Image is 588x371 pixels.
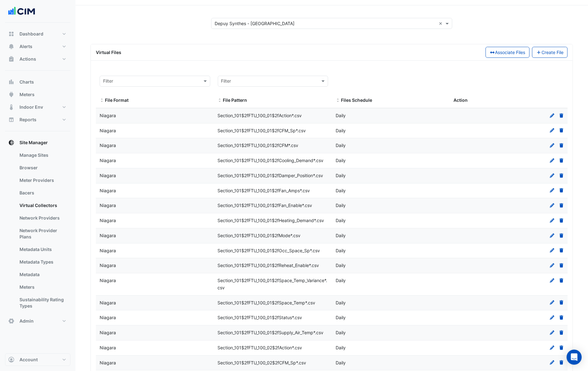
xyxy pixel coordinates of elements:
span: File Format [100,98,104,103]
a: Delete [559,278,564,283]
a: Edit [549,173,555,178]
div: Daily [332,262,450,269]
a: Delete [559,218,564,223]
span: Niagara [100,330,116,335]
div: Section_101$2fFTU_100_01$2fAction*.csv [214,112,332,119]
div: Open Intercom Messenger [567,350,582,365]
span: Site Manager [19,139,48,146]
span: Niagara [100,315,116,320]
div: Daily [332,172,450,179]
div: Site Manager [5,149,70,315]
a: Delete [559,158,564,163]
a: Bacers [14,187,70,199]
div: Section_101$2fFTU_100_01$2fHeating_Demand*.csv [214,217,332,224]
a: Delete [559,203,564,208]
a: Edit [549,315,555,320]
span: Meters [19,91,35,98]
a: Edit [549,233,555,238]
button: Alerts [5,40,70,53]
a: Delete [559,345,564,350]
a: Edit [549,263,555,268]
span: Niagara [100,360,116,365]
button: Account [5,353,70,366]
app-icon: Indoor Env [8,104,14,110]
button: Charts [5,76,70,88]
div: Daily [332,359,450,367]
a: Edit [549,278,555,283]
span: Files Schedule [341,97,372,103]
button: Admin [5,315,70,327]
a: Virtual Collectors [14,199,70,212]
a: Meters [14,281,70,293]
a: Meter Providers [14,174,70,187]
span: Niagara [100,128,116,133]
a: Edit [549,143,555,148]
a: Delete [559,128,564,133]
span: Niagara [100,278,116,283]
span: Niagara [100,143,116,148]
div: Section_101$2fFTU_100_01$2fSupply_Air_Temp*.csv [214,329,332,336]
a: Edit [549,158,555,163]
div: Daily [332,329,450,336]
span: Admin [19,318,34,324]
div: Section_101$2fFTU_100_02$2fCFM_Sp*.csv [214,359,332,367]
a: Manage Sites [14,149,70,161]
a: Edit [549,113,555,118]
a: Sustainability Rating Types [14,293,70,312]
div: Section_101$2fFTU_100_01$2fReheat_Enable*.csv [214,262,332,269]
a: Delete [559,173,564,178]
span: Niagara [100,188,116,193]
div: Section_101$2fFTU_100_02$2fAction*.csv [214,344,332,352]
app-icon: Admin [8,318,14,324]
span: Niagara [100,158,116,163]
div: Section_101$2fFTU_100_01$2fFan_Enable*.csv [214,202,332,209]
div: Daily [332,187,450,194]
a: Edit [549,128,555,133]
a: Edit [549,188,555,193]
app-icon: Reports [8,117,14,123]
a: Delete [559,360,564,365]
span: Dashboard [19,31,43,37]
a: Delete [559,315,564,320]
div: Section_101$2fFTU_100_01$2fDamper_Position*.csv [214,172,332,179]
a: Edit [549,218,555,223]
div: Daily [332,299,450,307]
button: Meters [5,88,70,101]
app-icon: Meters [8,91,14,98]
a: Edit [549,248,555,253]
div: Daily [332,202,450,209]
span: Account [19,357,38,363]
div: Daily [332,112,450,119]
app-icon: Site Manager [8,139,14,146]
a: Network Provider Plans [14,224,70,243]
a: Delete [559,300,564,305]
span: Reports [19,117,36,123]
span: Niagara [100,218,116,223]
app-icon: Alerts [8,43,14,50]
div: Daily [332,344,450,352]
div: Section_101$2fFTU_100_01$2fMode*.csv [214,232,332,239]
a: Delete [559,248,564,253]
a: Edit [549,345,555,350]
a: Delete [559,113,564,118]
div: Daily [332,157,450,164]
span: Niagara [100,113,116,118]
span: File Format [105,97,129,103]
a: Network Providers [14,212,70,224]
div: Section_101$2fFTU_100_01$2fStatus*.csv [214,314,332,321]
span: Niagara [100,248,116,253]
button: Site Manager [5,136,70,149]
div: Daily [332,142,450,149]
span: Actions [19,56,36,62]
a: Delete [559,233,564,238]
span: File Pattern [223,97,247,103]
span: Niagara [100,233,116,238]
app-icon: Dashboard [8,31,14,37]
span: Files Schedule [336,98,340,103]
app-icon: Charts [8,79,14,85]
a: Metadata Types [14,256,70,268]
a: Delete [559,188,564,193]
div: Daily [332,314,450,321]
a: Delete [559,263,564,268]
div: Daily [332,232,450,239]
